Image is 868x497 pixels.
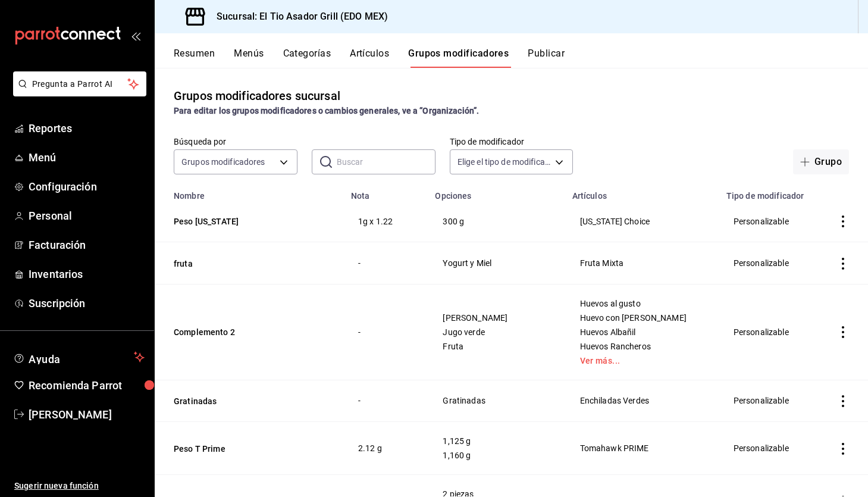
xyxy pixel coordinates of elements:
th: Tipo de modificador [719,184,818,201]
td: Personalizable [719,201,818,242]
td: - [344,380,428,421]
div: navigation tabs [174,48,868,68]
span: Huevos al gusto [580,299,704,308]
strong: Para editar los grupos modificadores o cambios generales, ve a “Organización”. [174,106,479,115]
button: Complemento 2 [174,326,317,338]
button: actions [837,326,849,338]
span: [PERSON_NAME] [443,314,550,322]
th: Nombre [155,184,344,201]
button: Menús [234,48,264,68]
span: Grupos modificadores [181,156,265,168]
td: 2.12 g [344,421,428,474]
span: Ayuda [29,350,129,364]
span: Configuración [29,179,145,195]
button: Resumen [174,48,215,68]
button: Publicar [528,48,565,68]
a: Ver más... [580,357,704,365]
span: [US_STATE] Choice [580,217,704,226]
span: Tomahawk PRIME [580,444,704,452]
span: Enchiladas Verdes [580,396,704,405]
td: Personalizable [719,380,818,421]
span: Huevos Rancheros [580,342,704,351]
button: Categorías [283,48,331,68]
td: 1g x 1.22 [344,201,428,242]
span: Reportes [29,120,145,136]
span: Facturación [29,237,145,253]
label: Tipo de modificador [450,137,574,146]
span: 300 g [443,217,550,226]
span: 1,160 g [443,451,550,460]
button: Gratinadas [174,395,317,407]
span: [PERSON_NAME] [29,407,145,423]
button: Peso [US_STATE] [174,215,317,227]
span: Pregunta a Parrot AI [32,78,128,90]
td: - [344,284,428,380]
th: Artículos [565,184,719,201]
span: Fruta [443,342,550,351]
span: 1,125 g [443,437,550,445]
button: actions [837,443,849,455]
span: Personal [29,208,145,224]
td: Personalizable [719,284,818,380]
span: Jugo verde [443,328,550,336]
th: Nota [344,184,428,201]
span: Huevo con [PERSON_NAME] [580,314,704,322]
span: Elige el tipo de modificador [457,156,551,168]
button: Pregunta a Parrot AI [13,71,146,96]
h3: Sucursal: El Tio Asador Grill (EDO MEX) [207,10,388,24]
button: Peso T Prime [174,443,317,455]
button: actions [837,258,849,270]
td: - [344,242,428,284]
button: fruta [174,258,317,270]
span: Suscripción [29,295,145,311]
div: Grupos modificadores sucursal [174,87,340,105]
span: Huevos Albañil [580,328,704,336]
button: Grupos modificadores [408,48,509,68]
span: Sugerir nueva función [14,480,145,492]
span: Menú [29,149,145,165]
button: Artículos [350,48,389,68]
td: Personalizable [719,242,818,284]
a: Pregunta a Parrot AI [8,86,146,99]
span: Fruta Mixta [580,259,704,267]
input: Buscar [337,150,435,174]
label: Búsqueda por [174,137,297,146]
td: Personalizable [719,421,818,474]
button: actions [837,215,849,227]
span: Recomienda Parrot [29,377,145,393]
span: Yogurt y Miel [443,259,550,267]
button: actions [837,395,849,407]
span: Inventarios [29,266,145,282]
button: Grupo [793,149,849,174]
span: Gratinadas [443,396,550,405]
th: Opciones [428,184,565,201]
button: open_drawer_menu [131,31,140,40]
